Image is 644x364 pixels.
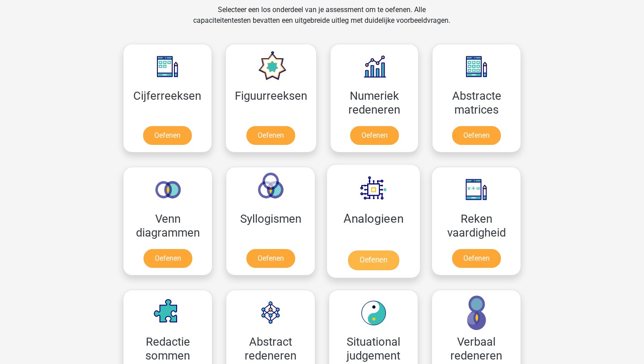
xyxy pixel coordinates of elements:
[143,126,192,145] a: Oefenen
[452,126,501,145] a: Oefenen
[246,126,295,145] a: Oefenen
[348,250,399,270] a: Oefenen
[185,4,459,37] div: Selecteer een los onderdeel van je assessment om te oefenen. Alle capaciteitentesten bevatten een...
[144,249,192,268] a: Oefenen
[452,249,501,268] a: Oefenen
[350,126,399,145] a: Oefenen
[246,249,295,268] a: Oefenen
